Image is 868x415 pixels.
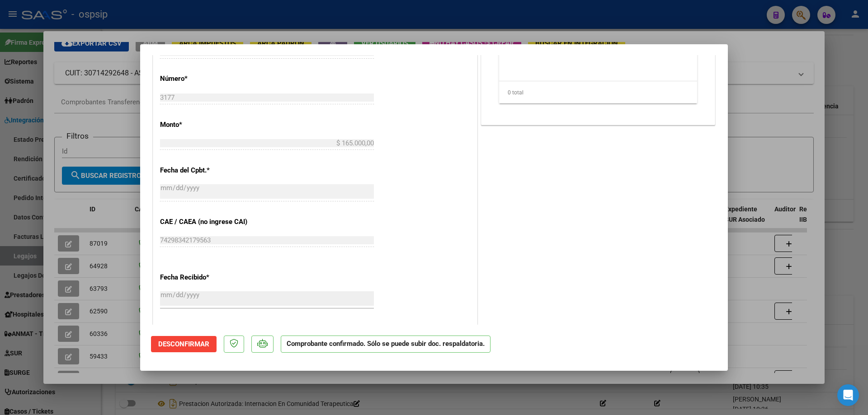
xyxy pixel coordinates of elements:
p: Número [160,74,253,84]
span: Desconfirmar [158,340,209,348]
p: Fecha Recibido [160,272,253,283]
div: Open Intercom Messenger [837,384,859,406]
p: Comprobante confirmado. Sólo se puede subir doc. respaldatoria. [281,336,491,353]
p: Fecha del Cpbt. [160,165,253,176]
button: Desconfirmar [151,336,217,352]
div: 0 total [499,81,697,104]
p: CAE / CAEA (no ingrese CAI) [160,217,253,227]
p: Monto [160,120,253,130]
